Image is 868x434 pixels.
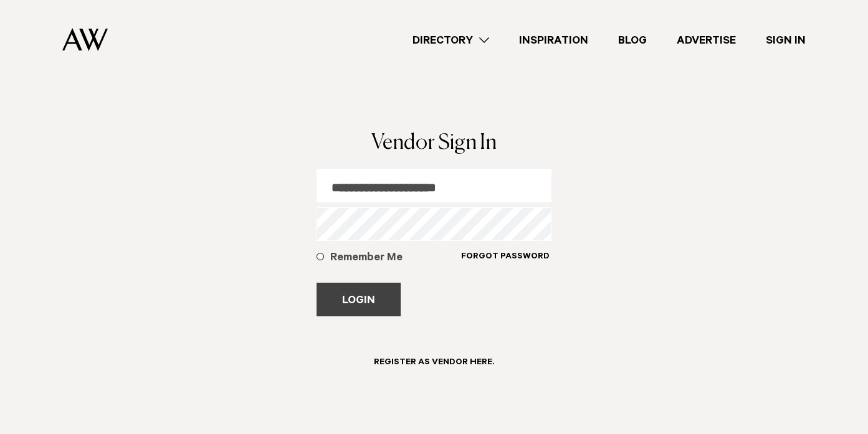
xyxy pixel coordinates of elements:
a: Forgot Password [460,251,550,278]
a: Sign In [751,32,821,49]
h5: Remember Me [330,251,460,266]
h1: Vendor Sign In [317,133,551,154]
h6: Register as Vendor here. [374,357,494,369]
a: Register as Vendor here. [359,346,509,387]
button: Login [317,283,401,316]
img: Auckland Weddings Logo [62,28,108,51]
a: Directory [398,32,504,49]
a: Inspiration [504,32,603,49]
a: Advertise [662,32,751,49]
a: Blog [603,32,662,49]
h6: Forgot Password [461,252,550,263]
